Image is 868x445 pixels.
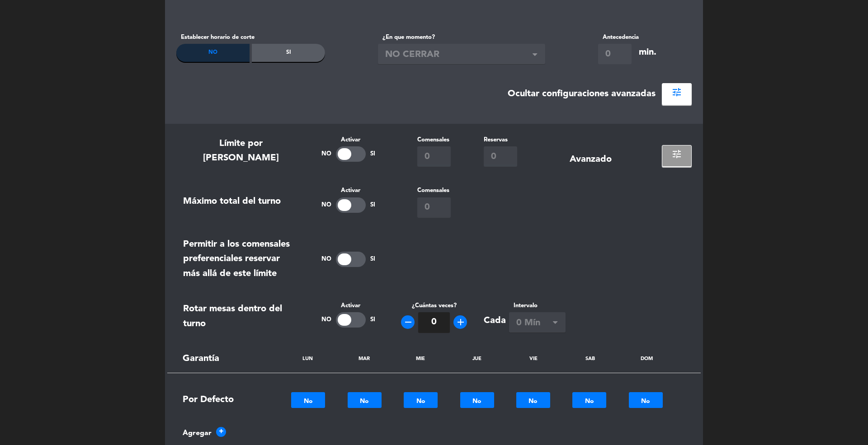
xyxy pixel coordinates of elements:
[252,44,325,62] div: Si
[628,356,665,362] div: DOM
[403,317,414,328] i: remove
[417,135,451,145] label: Comensales
[662,145,692,167] button: tune
[484,314,506,328] div: Cada
[312,135,384,145] label: Activar
[671,149,682,159] span: tune
[378,33,545,42] label: ¿En que momento?
[662,83,692,105] button: tune
[459,356,495,362] div: JUE
[515,356,552,362] div: VIE
[402,356,439,362] div: MIE
[417,146,451,167] input: 0
[508,87,656,102] div: Ocultar configuraciones avanzadas
[412,301,457,310] label: ¿Cuántas veces?
[453,315,467,329] button: add
[176,33,325,42] label: Establecer horario de corte
[484,146,517,167] input: 0
[598,44,632,64] input: 0
[183,136,298,166] div: Límite por [PERSON_NAME]
[183,237,298,281] div: Permitir a los comensales preferenciales reservar más allá de este límite
[183,302,298,331] div: Rotar mesas dentro del turno
[417,186,451,195] label: Comensales
[639,45,656,60] div: min.
[598,33,639,42] label: Antecedencia
[176,392,262,408] div: Por Defecto
[509,301,566,310] label: Intervalo
[176,44,250,62] div: No
[484,135,517,145] label: Reservas
[516,316,551,331] span: 0 Mín
[671,87,682,98] span: tune
[312,301,384,310] label: Activar
[572,356,608,362] div: SAB
[401,315,415,329] button: remove
[216,427,226,437] span: +
[183,427,226,439] button: Agregar+
[455,317,466,328] i: add
[183,194,281,209] div: Máximo total del turno
[570,152,612,167] div: Avanzado
[176,351,262,366] div: Garantía
[312,186,384,195] label: Activar
[385,47,531,62] span: NO CERRAR
[417,197,451,218] input: 0
[289,356,325,362] div: LUN
[346,356,382,362] div: MAR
